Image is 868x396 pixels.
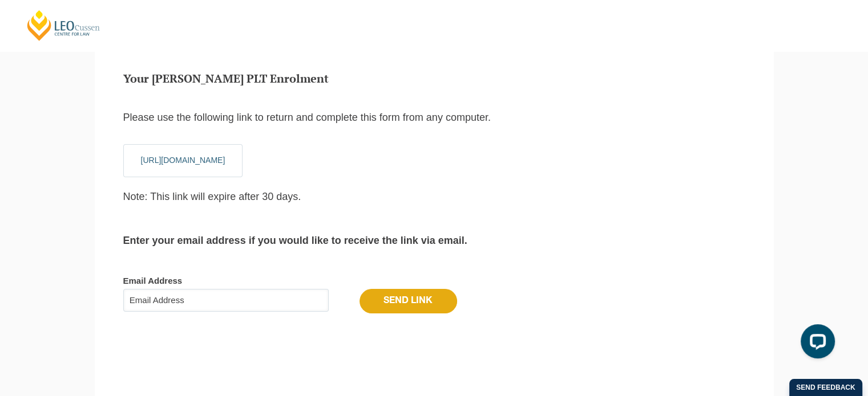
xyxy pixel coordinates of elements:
p: Please use the following link to return and complete this form from any computer. [123,112,745,123]
label: Email Address [123,275,745,287]
iframe: LiveChat chat widget [792,320,839,368]
input: Email Address [123,289,329,312]
input: Send Link [360,289,457,313]
a: [URL][DOMAIN_NAME] [141,156,225,165]
b: Enter your email address if you would like to receive the link via email. [123,235,467,246]
h5: Your [PERSON_NAME] PLT Enrolment [123,72,745,85]
p: Note: This link will expire after 30 days. [123,191,745,202]
a: [PERSON_NAME] Centre for Law [26,9,102,42]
